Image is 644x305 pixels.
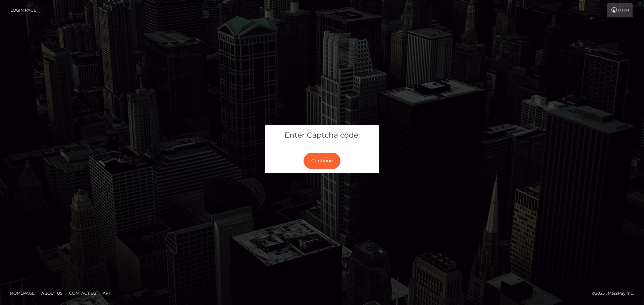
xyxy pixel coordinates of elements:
button: Continue [304,153,340,169]
a: Contact Us [66,288,99,298]
div: © 2025 , MassPay Inc. [592,290,639,297]
a: About Us [39,288,65,298]
a: API [100,288,113,298]
a: Homepage [7,288,37,298]
h5: Enter Captcha code: [270,130,374,141]
a: Login Page [10,3,36,17]
a: Login [607,3,633,17]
